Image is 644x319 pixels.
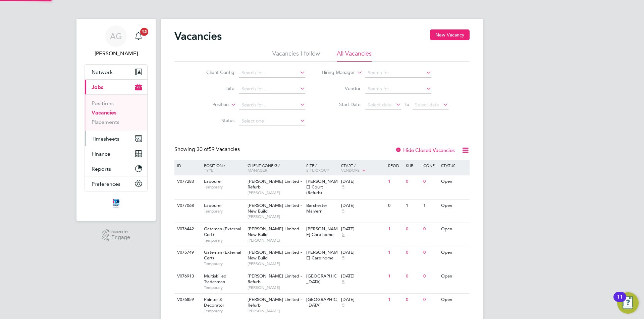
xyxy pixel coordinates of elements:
div: 0 [422,223,439,235]
label: Vendor [322,85,361,91]
a: Vacancies [92,109,116,116]
div: Sub [404,160,422,171]
button: Open Resource Center, 11 new notifications [617,292,639,314]
div: V075749 [175,246,199,259]
div: [DATE] [341,273,385,279]
span: Gateman (External Cert) [204,249,241,261]
div: 1 [404,200,422,212]
input: Search for... [239,100,305,110]
button: Reports [85,161,147,176]
div: 0 [422,270,439,283]
span: [GEOGRAPHIC_DATA] [306,273,337,285]
div: 0 [404,294,422,306]
span: [PERSON_NAME] [248,308,303,314]
div: ID [175,160,199,171]
span: Engage [111,235,130,240]
span: [PERSON_NAME] Limited - Refurb [248,178,302,190]
a: Placements [92,119,119,125]
div: 0 [404,246,422,259]
span: Type [204,167,213,173]
span: [PERSON_NAME] Limited - New Build [248,226,302,237]
input: Search for... [365,68,431,78]
span: 30 of [197,146,209,153]
li: Vacancies I follow [272,50,320,62]
div: Conf [422,160,439,171]
span: Labourer [204,203,222,208]
div: Open [439,200,469,212]
div: Showing [174,146,241,153]
span: AG [110,32,122,41]
div: 0 [422,294,439,306]
a: Powered byEngage [102,229,130,242]
input: Search for... [365,84,431,94]
div: V076913 [175,270,199,283]
span: Andy Graham [85,50,148,58]
span: Multiskilled Tradesman [204,273,226,285]
div: Site / [305,160,340,176]
button: Jobs [85,80,147,94]
span: Reports [92,166,111,172]
span: [PERSON_NAME] [248,285,303,290]
span: [PERSON_NAME] Limited - New Build [248,203,302,214]
label: Site [196,85,234,91]
a: Positions [92,100,114,106]
div: 1 [422,200,439,212]
input: Select one [239,116,305,126]
h2: Vacancies [174,29,222,43]
span: Labourer [204,178,222,184]
span: 5 [341,279,345,285]
img: itsconstruction-logo-retina.png [111,198,121,209]
span: [PERSON_NAME] Limited - Refurb [248,297,302,308]
span: Vendors [341,167,360,173]
div: Reqd [386,160,404,171]
span: Timesheets [92,136,119,142]
span: 59 Vacancies [197,146,240,153]
div: 1 [386,223,404,235]
div: Start / [339,160,386,176]
a: Go to home page [85,198,148,209]
input: Search for... [239,68,305,78]
div: 11 [617,297,623,306]
span: 5 [341,184,345,190]
span: Temporary [204,209,244,214]
div: V076859 [175,294,199,306]
div: Open [439,294,469,306]
button: Preferences [85,176,147,191]
span: 12 [140,28,148,36]
div: Open [439,223,469,235]
nav: Main navigation [76,19,156,221]
label: Hiring Manager [316,69,355,76]
div: Jobs [85,94,147,131]
span: [PERSON_NAME] [248,261,303,266]
span: 5 [341,232,345,238]
div: [DATE] [341,179,385,184]
span: Powered by [111,229,130,235]
div: V076442 [175,223,199,235]
span: Select date [368,102,392,108]
span: Temporary [204,308,244,314]
span: 5 [341,255,345,261]
span: Barchester Malvern [306,203,327,214]
span: Manager [248,167,267,173]
label: Status [196,117,234,124]
span: Temporary [204,238,244,243]
button: Timesheets [85,131,147,146]
span: 5 [341,303,345,308]
span: Gateman (External Cert) [204,226,241,237]
span: [PERSON_NAME] Limited - Refurb [248,273,302,285]
span: Temporary [204,261,244,266]
span: [GEOGRAPHIC_DATA] [306,297,337,308]
div: Open [439,270,469,283]
span: Finance [92,151,110,157]
span: [PERSON_NAME] Care home [306,249,338,261]
label: Client Config [196,69,234,75]
div: Open [439,175,469,188]
span: [PERSON_NAME] [248,214,303,219]
label: Hide Closed Vacancies [395,147,455,153]
div: 0 [404,223,422,235]
span: Jobs [92,84,103,90]
a: AG[PERSON_NAME] [85,25,148,58]
span: [PERSON_NAME] [248,190,303,195]
span: Select date [415,102,439,108]
div: 0 [422,175,439,188]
